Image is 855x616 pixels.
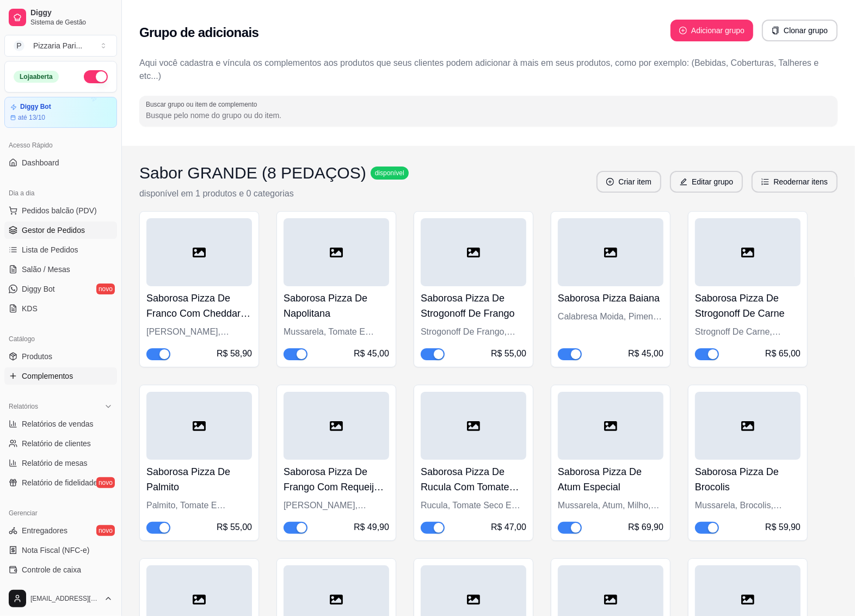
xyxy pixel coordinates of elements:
button: Alterar Status [84,70,108,83]
div: R$ 65,00 [765,347,801,360]
span: copy [772,27,779,34]
h4: Saborosa Pizza De Strogonoff De Carne [695,291,801,321]
a: Complementos [4,367,117,385]
span: Relatório de clientes [22,438,91,449]
div: R$ 45,00 [628,347,663,360]
span: P [14,40,24,51]
a: Relatório de mesas [4,454,117,472]
span: [EMAIL_ADDRESS][DOMAIN_NAME] [30,594,100,603]
a: Entregadoresnovo [4,522,117,539]
div: Mussarela, Atum, Milho, Tomate, Ovo E Cebola. [558,499,663,512]
div: R$ 47,00 [491,521,526,534]
div: R$ 49,90 [354,521,389,534]
button: plus-circleCriar item [596,171,661,193]
span: Complementos [22,371,73,381]
span: Produtos [22,351,52,362]
h3: Sabor GRANDE (8 PEDAÇOS) [139,163,366,183]
h4: Saborosa Pizza Baiana [558,291,663,306]
h4: Saborosa Pizza De Napolitana [284,291,389,321]
div: R$ 59,90 [765,521,801,534]
span: Diggy [30,8,113,18]
button: plus-circleAdicionar grupo [671,20,753,41]
span: Nota Fiscal (NFC-e) [22,545,89,556]
div: Loja aberta [14,71,59,83]
div: [PERSON_NAME], [PERSON_NAME] E [PERSON_NAME] [146,325,252,338]
a: Salão / Mesas [4,261,117,278]
span: Relatório de mesas [22,458,88,469]
span: Entregadores [22,525,67,536]
h4: Saborosa Pizza De Brocolis [695,464,801,495]
div: Acesso Rápido [4,137,117,154]
span: plus-circle [679,27,687,34]
h2: Grupo de adicionais [139,24,259,41]
span: edit [680,178,687,186]
span: Relatório de fidelidade [22,477,97,488]
h4: Saborosa Pizza De Franco Com Cheddar E Bacon [146,291,252,321]
button: Pedidos balcão (PDV) [4,202,117,219]
h4: Saborosa Pizza De Frango Com Requeijão Cremoso [284,464,389,495]
a: Controle de caixa [4,561,117,578]
div: Calabresa Moida, Pimenta, Cebola, Ovo E Mussarela [558,310,663,323]
p: Aqui você cadastra e víncula os complementos aos produtos que seus clientes podem adicionar à mai... [139,57,838,83]
a: Relatório de fidelidadenovo [4,474,117,491]
a: Produtos [4,348,117,365]
span: Diggy Bot [22,284,55,294]
a: Diggy Botaté 13/10 [4,97,117,128]
h4: Saborosa Pizza De Strogonoff De Frango [421,291,526,321]
span: Relatórios [9,402,38,411]
a: Lista de Pedidos [4,241,117,258]
span: Lista de Pedidos [22,244,78,255]
div: Strognoff De Carne, Champignon E Mussarela [695,325,801,338]
div: R$ 69,90 [628,521,663,534]
span: Controle de caixa [22,564,81,575]
div: Dia a dia [4,184,117,202]
article: Diggy Bot [20,103,51,111]
a: Relatório de clientes [4,435,117,452]
a: Dashboard [4,154,117,171]
button: Select a team [4,35,117,57]
div: Palmito, Tomate E Mussarela [146,499,252,512]
span: Pedidos balcão (PDV) [22,205,97,216]
h4: Saborosa Pizza De Rucula Com Tomate Seco [421,464,526,495]
span: disponível [373,169,407,177]
article: até 13/10 [18,113,45,122]
button: editEditar grupo [670,171,743,193]
div: R$ 55,00 [491,347,526,360]
span: Gestor de Pedidos [22,225,85,236]
a: KDS [4,300,117,317]
span: ordered-list [761,178,769,186]
a: Gestor de Pedidos [4,221,117,239]
span: KDS [22,303,38,314]
label: Buscar grupo ou item de complemento [146,100,261,109]
span: Dashboard [22,157,59,168]
h4: Saborosa Pizza De Atum Especial [558,464,663,495]
div: Mussarela, Brocolis, [PERSON_NAME], E Alho Frito [695,499,801,512]
div: Strogonoff De Frango, Champignon E Mussarela [421,325,526,338]
a: Diggy Botnovo [4,280,117,298]
div: Rucula, Tomate Seco E Mussarela [421,499,526,512]
button: copyClonar grupo [762,20,838,41]
span: Relatórios de vendas [22,418,94,429]
div: Gerenciar [4,504,117,522]
button: ordered-listReodernar itens [752,171,838,193]
span: plus-circle [606,178,614,186]
div: [PERSON_NAME], Requeijão Cremoso E Mussarela [284,499,389,512]
div: R$ 58,90 [217,347,252,360]
input: Buscar grupo ou item de complemento [146,110,831,121]
span: Salão / Mesas [22,264,70,275]
div: Catálogo [4,330,117,348]
div: R$ 45,00 [354,347,389,360]
div: Pizzaria Pari ... [33,40,82,51]
a: DiggySistema de Gestão [4,4,117,30]
p: disponível em 1 produtos e 0 categorias [139,187,409,200]
span: Sistema de Gestão [30,18,113,27]
div: Mussarela, Tomate E Parmesão [284,325,389,338]
h4: Saborosa Pizza De Palmito [146,464,252,495]
div: R$ 55,00 [217,521,252,534]
a: Relatórios de vendas [4,415,117,433]
a: Controle de fiado [4,581,117,598]
button: [EMAIL_ADDRESS][DOMAIN_NAME] [4,586,117,612]
a: Nota Fiscal (NFC-e) [4,541,117,559]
